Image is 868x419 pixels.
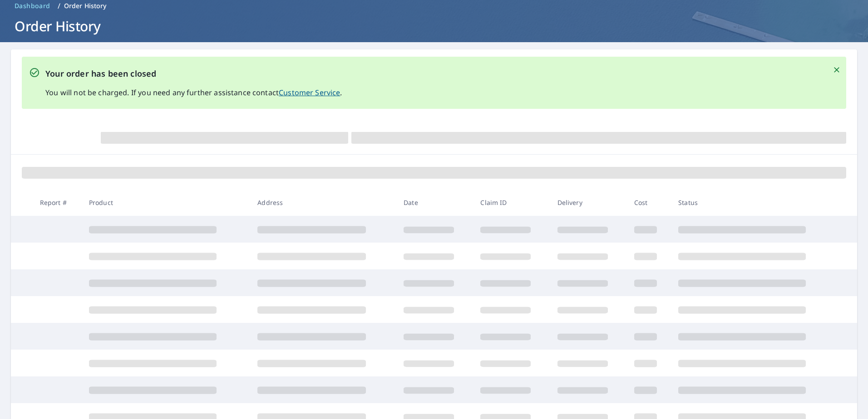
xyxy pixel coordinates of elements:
[64,1,107,10] p: Order History
[58,0,60,11] li: /
[627,189,671,216] th: Cost
[82,189,251,216] th: Product
[550,189,627,216] th: Delivery
[396,189,473,216] th: Date
[250,189,396,216] th: Address
[671,189,840,216] th: Status
[33,189,82,216] th: Report #
[279,88,340,97] a: Customer Service
[831,64,843,76] button: Close
[45,87,342,98] p: You will not be charged. If you need any further assistance contact .
[473,189,550,216] th: Claim ID
[11,17,857,35] h1: Order History
[15,1,50,10] span: Dashboard
[45,68,342,80] p: Your order has been closed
